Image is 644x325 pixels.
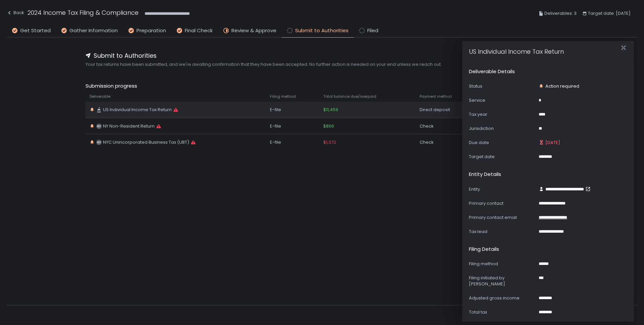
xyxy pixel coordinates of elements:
span: Check [420,123,434,129]
span: Target date: [DATE] [588,9,631,17]
div: Entity [469,186,536,192]
div: Action required [539,83,579,89]
span: Submission progress [86,82,558,90]
div: Primary contact email [469,215,536,221]
span: Gather Information [69,27,118,35]
div: E-file [270,139,315,145]
div: Tax year [469,111,536,118]
span: Review & Approve [231,27,276,35]
span: NYC Unincorporated Business Tax (UBT) [103,139,189,145]
span: Your tax returns have been submitted, and we're awaiting confirmation that they have been accepte... [86,61,558,67]
span: NY Non-Resident Return [103,123,155,129]
div: Adjusted gross income [469,295,536,301]
h2: Entity details [469,171,501,178]
button: Back [7,8,24,19]
span: Total balance due/overpaid [323,94,376,99]
div: Jurisdiction [469,126,536,132]
span: Deliverables: 3 [544,9,577,17]
span: $11,459 [323,107,338,113]
span: Final Check [185,27,213,35]
div: Total tax [469,309,536,315]
h2: Deliverable details [469,68,515,76]
text: NY [97,140,101,144]
span: Filed [367,27,378,35]
span: [DATE] [545,140,560,146]
span: US Individual Income Tax Return [103,107,172,113]
span: Submit to Authorities [295,27,348,35]
span: Submit to Authorities [94,51,157,60]
span: $866 [323,123,334,129]
div: Back [7,9,24,17]
span: Filing method [270,94,296,99]
div: Status [469,83,536,89]
div: Filing initiated by [PERSON_NAME] [469,275,536,287]
div: Target date [469,154,536,160]
span: Direct deposit [420,107,450,113]
span: Check [420,139,434,145]
span: $1,372 [323,139,336,145]
span: Get Started [20,27,51,35]
div: E-file [270,123,315,129]
div: Primary contact [469,200,536,206]
span: Preparation [137,27,166,35]
div: Filing method [469,261,536,267]
span: Payment method [420,94,452,99]
text: NY [97,124,101,128]
h1: US Individual Income Tax Return [469,39,564,56]
div: Tax lead [469,229,536,235]
h2: Filing details [469,245,499,253]
div: E-file [270,107,315,113]
h1: 2024 Income Tax Filing & Compliance [28,8,139,17]
div: Due date [469,140,536,146]
div: Service [469,97,536,103]
span: Deliverable [90,94,110,99]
